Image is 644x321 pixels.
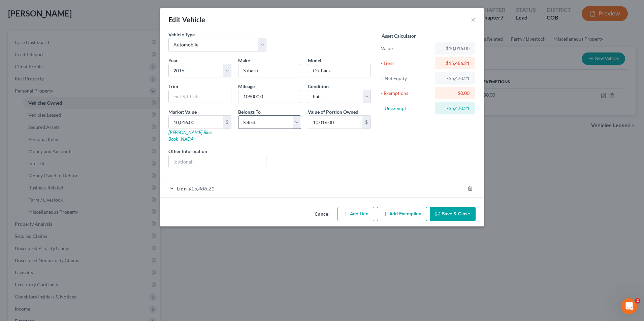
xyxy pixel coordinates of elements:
[238,64,301,77] input: ex. Nissan
[181,136,194,142] a: NADA
[308,83,329,90] label: Condition
[308,57,321,64] label: Model
[440,45,470,52] div: $10,016.00
[168,83,178,90] label: Trim
[168,15,205,24] div: Edit Vehicle
[168,108,197,115] label: Market Value
[440,60,470,67] div: $15,486.21
[223,116,231,129] div: $
[381,45,432,52] div: Value
[238,109,261,115] span: Belongs To
[337,207,374,221] button: Add Lien
[168,129,212,142] a: [PERSON_NAME] Blue Book
[309,208,335,221] button: Cancel
[382,32,416,39] label: Asset Calculator
[238,83,255,90] label: Mileage
[238,58,250,63] span: Make
[238,90,301,103] input: --
[169,116,223,129] input: 0.00
[362,116,371,129] div: $
[176,185,187,191] span: Lien
[308,116,362,129] input: 0.00
[168,148,207,155] label: Other Information
[430,207,476,221] button: Save & Close
[440,75,470,82] div: -$5,470.21
[635,298,640,304] span: 2
[169,155,266,168] input: (optional)
[168,31,195,38] label: Vehicle Type
[188,185,214,191] span: $15,486.21
[440,90,470,97] div: $0.00
[471,15,476,24] button: ×
[308,64,371,77] input: ex. Altima
[621,298,637,314] iframe: Intercom live chat
[381,60,432,67] div: - Liens
[381,90,432,97] div: - Exemptions
[308,108,358,115] label: Value of Portion Owned
[168,57,178,64] label: Year
[381,75,432,82] div: = Net Equity
[377,207,427,221] button: Add Exemption
[440,105,470,112] div: -$5,470.21
[381,105,432,112] div: = Unexempt
[169,90,231,103] input: ex. LS, LT, etc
